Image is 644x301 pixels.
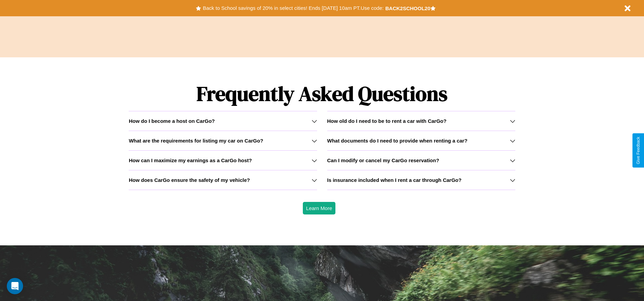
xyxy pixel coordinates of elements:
[129,118,215,124] h3: How do I become a host on CarGo?
[129,177,250,183] h3: How does CarGo ensure the safety of my vehicle?
[129,76,515,111] h1: Frequently Asked Questions
[327,118,447,124] h3: How old do I need to be to rent a car with CarGo?
[385,5,430,11] b: BACK2SCHOOL20
[327,177,462,183] h3: Is insurance included when I rent a car through CarGo?
[129,138,263,144] h3: What are the requirements for listing my car on CarGo?
[636,137,641,164] div: Give Feedback
[327,138,467,144] h3: What documents do I need to provide when renting a car?
[129,157,252,163] h3: How can I maximize my earnings as a CarGo host?
[7,278,23,294] div: Open Intercom Messenger
[303,202,336,214] button: Learn More
[201,3,385,13] button: Back to School savings of 20% in select cities! Ends [DATE] 10am PT.Use code:
[327,157,439,163] h3: Can I modify or cancel my CarGo reservation?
